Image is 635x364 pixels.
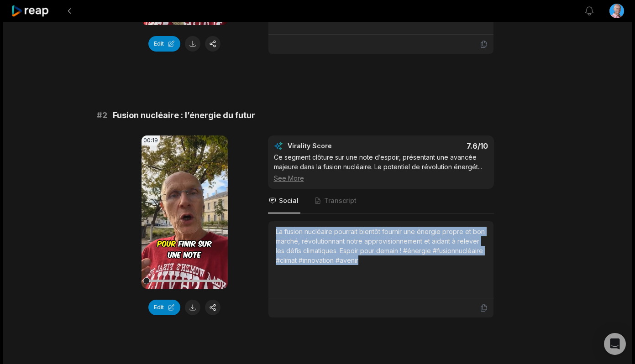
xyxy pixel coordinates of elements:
[276,227,486,265] div: La fusion nucléaire pourrait bientôt fournir une énergie propre et bon marché, révolutionnant not...
[148,300,180,315] button: Edit
[142,135,228,289] video: Your browser does not support mp4 format.
[148,36,180,52] button: Edit
[288,141,386,151] div: Virality Score
[274,173,488,183] div: See More
[390,141,488,151] div: 7.6 /10
[324,196,357,205] span: Transcript
[97,109,107,122] span: # 2
[279,196,299,205] span: Social
[274,152,488,183] div: Ce segment clôture sur une note d’espoir, présentant une avancée majeure dans la fusion nucléaire...
[268,189,494,213] nav: Tabs
[113,109,255,122] span: Fusion nucléaire : l’énergie du futur
[604,333,626,355] div: Open Intercom Messenger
